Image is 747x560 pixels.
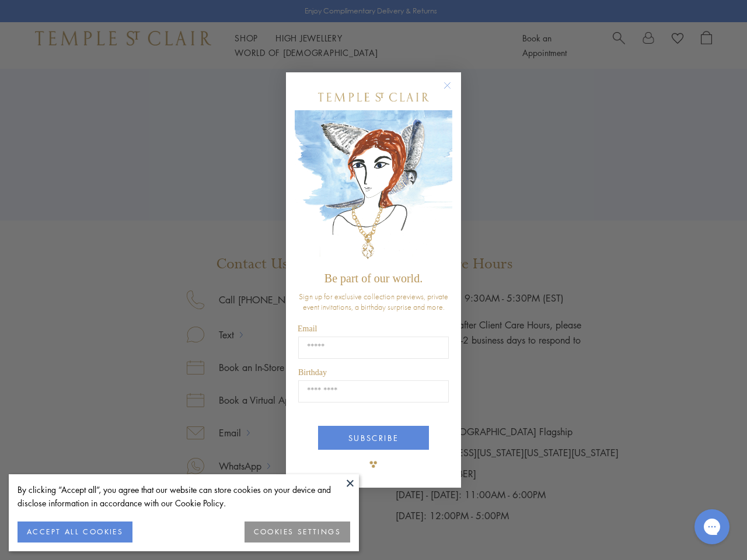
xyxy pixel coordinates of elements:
[689,505,735,548] iframe: Gorgias live chat messenger
[18,483,350,510] div: By clicking “Accept all”, you agree that our website can store cookies on your device and disclos...
[324,272,423,285] span: Be part of our world.
[18,521,132,542] button: ACCEPT ALL COOKIES
[298,368,327,377] span: Birthday
[245,521,350,542] button: COOKIES SETTINGS
[295,110,452,266] img: c4a9eb12-d91a-4d4a-8ee0-386386f4f338.jpeg
[299,291,448,312] span: Sign up for exclusive collection previews, private event invitations, a birthday surprise and more.
[318,93,429,101] img: Temple St. Clair
[446,84,460,99] button: Close dialog
[318,426,429,450] button: SUBSCRIBE
[362,453,385,476] img: TSC
[298,324,317,333] span: Email
[298,337,449,359] input: Email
